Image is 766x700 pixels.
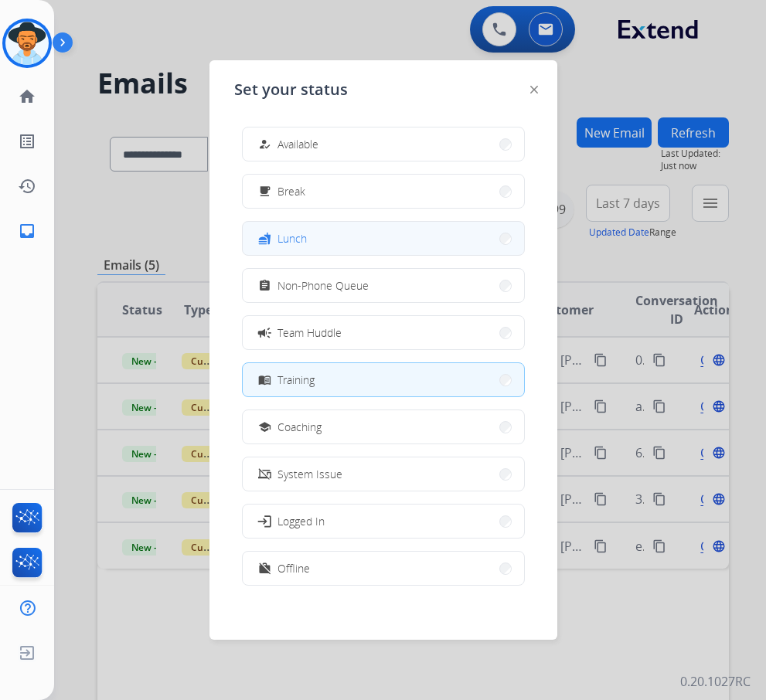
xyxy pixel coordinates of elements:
span: System Issue [277,466,342,482]
mat-icon: free_breakfast [257,185,271,198]
span: Available [277,136,318,152]
button: System Issue [243,457,524,491]
mat-icon: school [257,420,271,433]
button: Logged In [243,505,524,538]
button: Lunch [243,222,524,255]
button: Break [243,175,524,208]
span: Offline [277,560,310,576]
mat-icon: phonelink_off [257,467,271,481]
mat-icon: campaign [256,325,271,340]
button: Available [243,127,524,161]
mat-icon: menu_book [257,373,271,386]
img: close-button [530,86,538,93]
mat-icon: history [18,177,36,195]
img: avatar [5,22,49,65]
mat-icon: assignment [257,279,271,292]
span: Lunch [277,230,307,246]
button: Coaching [243,410,524,443]
button: Non-Phone Queue [243,269,524,302]
span: Logged In [277,513,325,529]
button: Team Huddle [243,316,524,349]
span: Break [277,183,305,199]
mat-icon: inbox [18,222,36,240]
span: Training [277,372,315,388]
p: 0.20.1027RC [680,672,751,691]
span: Non-Phone Queue [277,277,369,294]
mat-icon: home [18,87,36,106]
mat-icon: fastfood [257,232,271,245]
button: Offline [243,552,524,585]
button: Training [243,363,524,396]
mat-icon: how_to_reg [257,138,271,151]
mat-icon: work_off [257,562,271,575]
span: Team Huddle [277,325,342,341]
span: Set your status [234,79,348,100]
mat-icon: list_alt [18,132,36,151]
span: Coaching [277,419,322,435]
mat-icon: login [256,513,271,528]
